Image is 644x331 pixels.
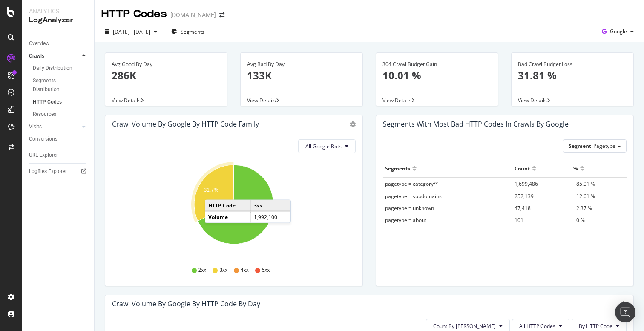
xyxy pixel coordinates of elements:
div: Segments [385,161,410,175]
span: Segments [181,28,204,35]
td: 1,992,100 [250,211,290,222]
span: pagetype = unknown [385,204,434,212]
div: Analytics [29,7,87,15]
span: View Details [247,97,276,104]
a: Overview [29,39,88,48]
div: HTTP Codes [101,7,167,21]
span: pagetype = category/* [385,180,438,187]
div: Overview [29,39,49,48]
span: 3xx [219,267,227,274]
div: Conversions [29,135,57,144]
span: 101 [515,216,523,224]
span: Pagetype [593,142,615,150]
div: Open Intercom Messenger [615,302,635,322]
div: Visits [29,122,42,131]
button: All Google Bots [298,139,356,153]
span: 4xx [241,267,249,274]
span: Segment [569,142,591,150]
span: +12.61 % [573,193,595,200]
div: Segments with most bad HTTP codes in Crawls by google [383,120,569,128]
p: 10.01 % [382,68,492,83]
div: Logfiles Explorer [29,167,67,176]
span: +0 % [573,216,585,224]
a: Segments Distribution [33,76,88,94]
span: All Google Bots [305,143,342,150]
svg: A chart. [112,160,356,259]
td: HTTP Code [205,200,250,211]
p: 286K [112,68,221,83]
div: 304 Crawl Budget Gain [382,60,492,68]
span: Count By Day [433,322,496,330]
td: Volume [205,211,250,222]
div: Daily Distribution [33,64,72,73]
div: Count [515,161,530,175]
span: 1,699,486 [515,180,538,187]
span: By HTTP Code [579,322,612,330]
text: 31.7% [204,187,218,193]
button: Google [598,25,637,38]
div: Avg Good By Day [112,60,221,68]
div: gear [350,121,356,127]
a: Visits [29,122,80,131]
div: Resources [33,110,56,119]
div: Segments Distribution [33,76,80,94]
span: All HTTP Codes [519,322,555,330]
button: Segments [168,25,208,38]
span: 2xx [198,267,207,274]
div: [DOMAIN_NAME] [170,11,216,19]
a: HTTP Codes [33,98,88,106]
span: pagetype = subdomains [385,193,442,200]
p: 133K [247,68,356,83]
span: +85.01 % [573,180,595,187]
div: % [573,161,578,175]
span: 252,139 [515,193,534,200]
span: 5xx [262,267,270,274]
div: Crawl Volume by google by HTTP Code by Day [112,299,260,308]
p: 31.81 % [518,68,627,83]
div: Crawl Volume by google by HTTP Code Family [112,120,259,128]
span: Google [610,28,627,35]
div: gear [621,301,627,307]
span: View Details [518,97,547,104]
span: View Details [382,97,411,104]
div: Bad Crawl Budget Loss [518,60,627,68]
a: Crawls [29,52,80,60]
a: Logfiles Explorer [29,167,88,176]
button: [DATE] - [DATE] [101,25,161,38]
td: 3xx [250,200,290,211]
a: Daily Distribution [33,64,88,73]
div: Avg Bad By Day [247,60,356,68]
a: Resources [33,110,88,119]
span: pagetype = about [385,216,426,224]
span: [DATE] - [DATE] [113,28,150,35]
div: HTTP Codes [33,98,62,106]
div: Crawls [29,52,44,60]
a: URL Explorer [29,151,88,160]
div: URL Explorer [29,151,58,160]
a: Conversions [29,135,88,144]
span: View Details [112,97,141,104]
span: +2.37 % [573,204,592,212]
div: arrow-right-arrow-left [219,12,224,18]
span: 47,418 [515,204,531,212]
div: LogAnalyzer [29,15,87,25]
